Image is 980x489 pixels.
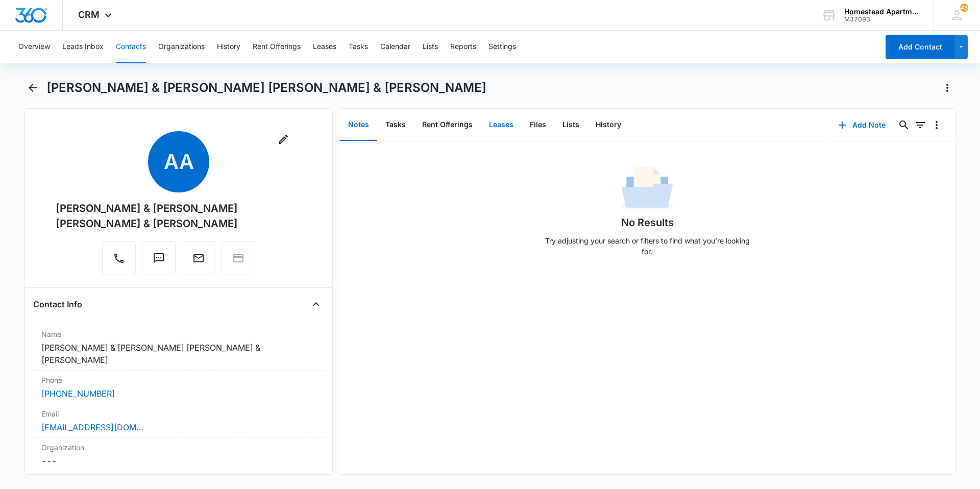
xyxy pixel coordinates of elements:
[340,109,377,141] button: Notes
[33,298,82,310] h4: Contact Info
[24,80,40,96] button: Back
[960,4,968,12] span: 43
[41,442,316,453] label: Organization
[142,257,176,266] a: Text
[41,329,316,339] label: Name
[939,80,955,96] button: Actions
[844,16,919,23] div: account id
[46,80,486,95] h1: [PERSON_NAME] & [PERSON_NAME] [PERSON_NAME] & [PERSON_NAME]
[56,201,302,231] div: [PERSON_NAME] & [PERSON_NAME] [PERSON_NAME] & [PERSON_NAME]
[41,408,316,419] label: Email
[158,31,205,63] button: Organizations
[62,31,104,63] button: Leads Inbox
[349,31,368,63] button: Tasks
[377,109,414,141] button: Tasks
[621,215,674,230] h1: No Results
[182,257,215,266] a: Email
[217,31,240,63] button: History
[488,31,516,63] button: Settings
[414,109,481,141] button: Rent Offerings
[622,164,673,215] img: No Data
[481,109,522,141] button: Leases
[313,31,336,63] button: Leases
[554,109,587,141] button: Lists
[423,31,438,63] button: Lists
[844,8,919,16] div: account name
[380,31,410,63] button: Calendar
[142,241,176,275] button: Text
[41,341,316,366] dd: [PERSON_NAME] & [PERSON_NAME] [PERSON_NAME] & [PERSON_NAME]
[33,325,324,371] div: Name[PERSON_NAME] & [PERSON_NAME] [PERSON_NAME] & [PERSON_NAME]
[41,421,143,433] a: [EMAIL_ADDRESS][DOMAIN_NAME]
[828,113,896,137] button: Add Note
[148,131,209,192] span: AA
[960,4,968,12] div: notifications count
[253,31,301,63] button: Rent Offerings
[182,241,215,275] button: Email
[102,241,136,275] button: Call
[102,257,136,266] a: Call
[308,296,324,312] button: Close
[540,235,754,257] p: Try adjusting your search or filters to find what you’re looking for.
[33,404,324,438] div: Email[EMAIL_ADDRESS][DOMAIN_NAME]
[78,9,100,20] span: CRM
[41,375,316,385] label: Phone
[33,438,324,471] div: Organization---
[896,117,912,133] button: Search...
[33,371,324,404] div: Phone[PHONE_NUMBER]
[41,455,316,467] dd: ---
[41,387,115,400] a: [PHONE_NUMBER]
[587,109,629,141] button: History
[886,35,954,59] button: Add Contact
[912,117,928,133] button: Filters
[522,109,554,141] button: Files
[116,31,146,63] button: Contacts
[928,117,945,133] button: Overflow Menu
[450,31,476,63] button: Reports
[18,31,50,63] button: Overview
